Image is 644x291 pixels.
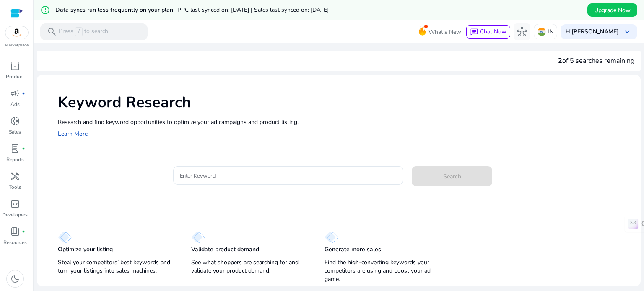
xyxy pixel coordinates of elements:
[191,258,308,275] p: See what shoppers are searching for and validate your product demand.
[2,211,28,219] p: Developers
[22,147,25,150] span: fiber_manual_record
[325,258,441,283] p: Find the high-converting keywords your competitors are using and boost your ad game.
[10,100,20,108] p: Ads
[9,183,21,191] p: Tools
[594,6,631,15] span: Upgrade Now
[571,28,619,36] b: [PERSON_NAME]
[514,23,530,40] button: hub
[10,171,20,181] span: handyman
[428,25,461,39] span: What's New
[10,61,20,71] span: inventory_2
[566,29,619,35] p: Hi
[548,24,553,39] p: IN
[10,144,20,154] span: lab_profile
[59,27,108,36] p: Press to search
[191,232,205,243] img: diamond.svg
[55,7,329,14] h5: Data syncs run less frequently on your plan -
[47,27,57,37] span: search
[470,28,478,36] span: chat
[6,73,24,80] p: Product
[58,245,113,254] p: Optimize your listing
[558,56,562,65] span: 2
[75,27,83,36] span: /
[325,232,338,243] img: diamond.svg
[10,199,20,209] span: code_blocks
[5,26,28,39] img: amazon.svg
[58,130,88,138] a: Learn More
[58,93,632,111] h1: Keyword Research
[9,128,21,136] p: Sales
[58,118,632,126] p: Research and find keyword opportunities to optimize your ad campaigns and product listing.
[6,156,24,163] p: Reports
[40,5,50,15] mat-icon: error_outline
[22,92,25,95] span: fiber_manual_record
[10,274,20,284] span: dark_mode
[587,3,637,17] button: Upgrade Now
[622,27,632,37] span: keyboard_arrow_down
[558,56,634,66] div: of 5 searches remaining
[177,6,329,14] span: PPC last synced on: [DATE] | Sales last synced on: [DATE]
[10,227,20,237] span: book_4
[10,88,20,98] span: campaign
[538,28,546,36] img: in.svg
[517,27,527,37] span: hub
[325,245,381,254] p: Generate more sales
[58,258,174,275] p: Steal your competitors’ best keywords and turn your listings into sales machines.
[480,28,506,36] span: Chat Now
[10,116,20,126] span: donut_small
[3,239,27,246] p: Resources
[466,25,510,39] button: chatChat Now
[191,245,259,254] p: Validate product demand
[58,232,72,243] img: diamond.svg
[22,230,25,233] span: fiber_manual_record
[5,42,29,49] p: Marketplace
